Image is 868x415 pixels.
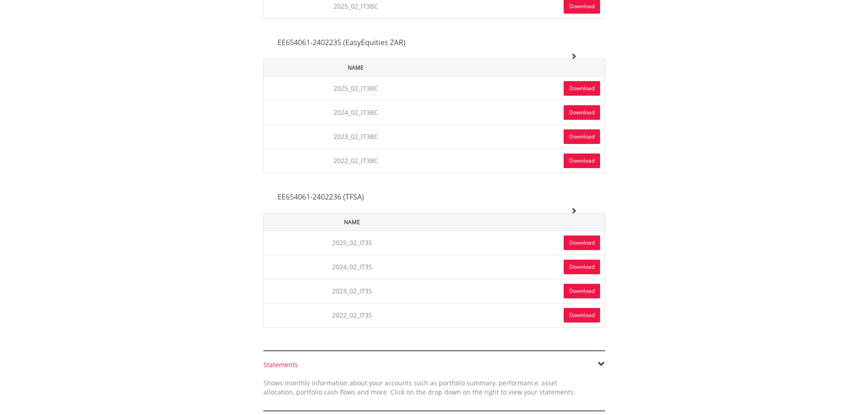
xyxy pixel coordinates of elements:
[564,154,600,168] a: Download
[263,360,605,369] div: Statements
[564,308,600,323] a: Download
[277,192,364,202] span: EE654061-2402236 (TFSA)
[263,124,448,149] td: 2023_02_IT3BC
[564,236,600,250] a: Download
[263,255,441,279] td: 2024_02_IT3S
[277,37,406,47] span: EE654061-2402235 (EasyEquities ZAR)
[263,213,441,231] th: Name
[564,81,600,96] a: Download
[564,129,600,144] a: Download
[263,231,441,255] td: 2025_02_IT3S
[263,149,448,173] td: 2022_02_IT3BC
[263,76,448,100] td: 2025_02_IT3BC
[263,100,448,124] td: 2024_02_IT3BC
[263,279,441,303] td: 2023_02_IT3S
[564,260,600,274] a: Download
[564,284,600,298] a: Download
[263,59,448,76] th: Name
[263,303,441,327] td: 2022_02_IT3S
[564,105,600,120] a: Download
[257,379,582,397] div: Shows monthly information about your accounts such as portfolio summary, performance, asset alloc...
